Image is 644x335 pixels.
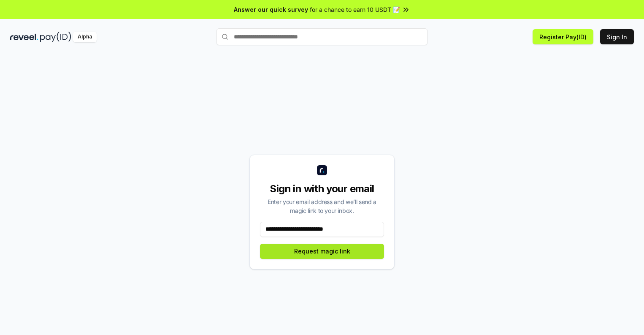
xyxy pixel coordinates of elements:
img: logo_small [317,165,327,175]
span: for a chance to earn 10 USDT 📝 [310,5,400,14]
div: Alpha [73,32,97,42]
button: Register Pay(ID) [533,29,593,44]
div: Sign in with your email [260,182,384,196]
div: Enter your email address and we’ll send a magic link to your inbox. [260,197,384,215]
button: Sign In [600,29,634,44]
span: Answer our quick survey [234,5,308,14]
img: reveel_dark [10,32,38,42]
img: pay_id [40,32,71,42]
button: Request magic link [260,244,384,259]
